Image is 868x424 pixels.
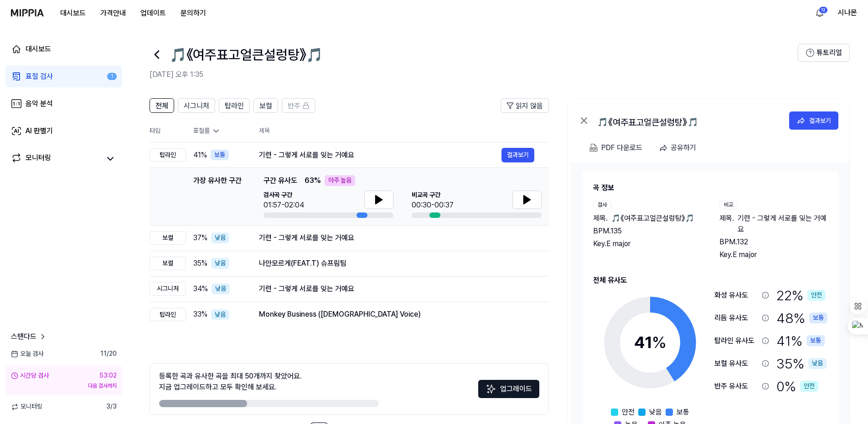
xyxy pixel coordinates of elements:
a: 대시보드 [5,38,122,60]
div: 기련 - 그렇게 서로를 잊는 거예요 [259,150,501,161]
div: 탑라인 유사도 [714,335,758,346]
span: 41 % [193,150,207,161]
div: 48 % [776,308,827,328]
div: 보통 [211,150,229,161]
button: 반주 [282,98,315,113]
a: AI 판별기 [5,120,122,142]
span: 37 % [193,232,207,243]
button: 읽지 않음 [501,98,549,113]
div: PDF 다운로드 [601,142,642,154]
div: 다음 검사까지 [11,382,117,390]
div: 반주 유사도 [714,381,758,392]
div: Monkey Business ([DEMOGRAPHIC_DATA] Voice) [259,309,534,320]
div: 시간당 검사 [11,371,49,380]
span: 탑라인 [225,101,244,111]
div: 보컬 유사도 [714,358,758,369]
button: 가격안내 [93,4,133,22]
span: 63 % [305,175,321,186]
a: 스탠다드 [11,331,47,342]
span: % [652,333,666,352]
div: 나만모르게(FEAT.T) 슈프림팀 [259,258,534,269]
div: 표절 검사 [26,71,53,82]
div: 시그니처 [150,282,186,296]
div: Key. E major [719,249,827,260]
h2: 곡 정보 [593,182,827,193]
div: 00:30-00:37 [412,200,454,211]
div: 낮음 [211,309,229,320]
img: Sparkles [486,384,496,394]
div: BPM. 132 [719,237,827,247]
div: 01:57-02:04 [263,200,304,211]
span: 스탠다드 [11,331,36,342]
div: 가장 유사한 구간 [193,175,242,218]
button: 탑라인 [219,98,250,113]
div: 등록한 곡과 유사한 곡을 최대 50개까지 찾았어요. 지금 업그레이드하고 모두 확인해 보세요. [159,371,302,393]
div: 낮음 [211,232,229,243]
button: 결과보기 [789,111,838,130]
div: 결과보기 [809,116,831,126]
div: 표절률 [193,126,244,136]
img: 알림 [814,7,825,18]
div: 53:02 [99,371,117,380]
div: AI 판별기 [26,126,53,136]
div: 낮음 [211,258,229,269]
th: 타입 [150,120,186,142]
div: BPM. 135 [593,226,701,237]
button: PDF 다운로드 [588,139,644,157]
span: 시그니처 [184,101,209,111]
a: 업데이트 [133,0,173,25]
span: 3 / 3 [106,402,117,411]
span: 기련 - 그렇게 서로를 잊는 거예요 [738,213,827,235]
span: 제목 . [593,213,608,224]
span: 모니터링 [11,402,42,411]
div: 안전 [800,381,818,392]
div: 탑라인 [150,308,186,322]
div: 22 % [776,286,826,305]
div: 안전 [807,290,826,301]
img: logo [11,9,44,16]
div: 0 % [776,377,818,396]
span: 비교곡 구간 [412,191,454,200]
div: 보컬 [150,231,186,245]
div: 35 % [776,354,827,373]
span: 보통 [677,407,689,418]
span: 🎵《여주표고얼큰설렁탕》🎵 [611,213,694,224]
button: 업데이트 [133,4,173,22]
h2: 전체 유사도 [593,275,827,286]
div: 검사 [593,201,611,209]
div: 🎵《여주표고얼큰설렁탕》🎵 [597,115,779,126]
button: 결과보기 [501,148,534,162]
div: 낮음 [212,283,230,294]
span: 안전 [622,407,635,418]
span: 오늘 검사 [11,349,43,358]
div: 41 [634,330,666,355]
span: 33 % [193,309,207,320]
button: 알림12 [812,5,827,20]
div: 보통 [806,335,825,346]
span: 전체 [155,101,168,111]
div: 화성 유사도 [714,290,758,301]
div: 1 [107,73,117,81]
div: 비교 [719,201,738,209]
div: 기련 - 그렇게 서로를 잊는 거예요 [259,232,534,243]
div: 대시보드 [26,44,51,55]
div: 모니터링 [26,152,51,165]
button: 전체 [150,98,174,113]
span: 35 % [193,258,207,269]
button: 시나몬 [838,7,857,18]
button: 시그니처 [178,98,215,113]
button: 공유하기 [655,139,703,157]
a: 음악 분석 [5,93,122,115]
div: 공유하기 [671,142,696,154]
a: 표절 검사1 [5,66,122,87]
span: 검사곡 구간 [263,191,304,200]
a: 문의하기 [173,4,213,22]
a: Sparkles업그레이드 [478,388,539,396]
span: 읽지 않음 [516,101,543,111]
button: 업그레이드 [478,380,539,398]
span: 반주 [288,101,300,111]
img: PDF Download [589,144,598,152]
th: 제목 [259,120,549,142]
